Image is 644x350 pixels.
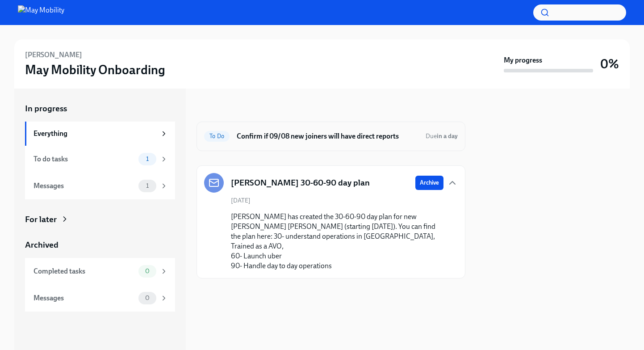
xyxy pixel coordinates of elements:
[25,214,57,225] div: For later
[197,103,238,114] div: In progress
[33,129,156,139] div: Everything
[25,239,175,251] a: Archived
[141,182,154,189] span: 1
[231,177,370,189] h5: [PERSON_NAME] 30-60-90 day plan
[140,268,155,274] span: 0
[437,132,458,140] strong: in a day
[426,132,458,140] span: Due
[420,178,439,187] span: Archive
[33,154,135,164] div: To do tasks
[33,266,135,276] div: Completed tasks
[18,5,64,20] img: May Mobility
[25,214,175,225] a: For later
[33,293,135,303] div: Messages
[504,55,542,65] strong: My progress
[426,132,458,140] span: August 31st, 2025 09:00
[204,133,230,139] span: To Do
[25,146,175,173] a: To do tasks1
[415,176,443,190] button: Archive
[141,156,154,162] span: 1
[237,131,418,141] h6: Confirm if 09/08 new joiners will have direct reports
[25,50,82,60] h6: [PERSON_NAME]
[25,258,175,285] a: Completed tasks0
[204,129,458,143] a: To DoConfirm if 09/08 new joiners will have direct reportsDuein a day
[33,181,135,191] div: Messages
[25,173,175,199] a: Messages1
[25,62,165,78] h3: May Mobility Onboarding
[25,122,175,146] a: Everything
[231,196,251,205] span: [DATE]
[231,212,443,271] p: [PERSON_NAME] has created the 30-60-90 day plan for new [PERSON_NAME] [PERSON_NAME] (starting [DA...
[25,285,175,312] a: Messages0
[25,103,175,114] a: In progress
[140,295,155,301] span: 0
[600,56,619,72] h3: 0%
